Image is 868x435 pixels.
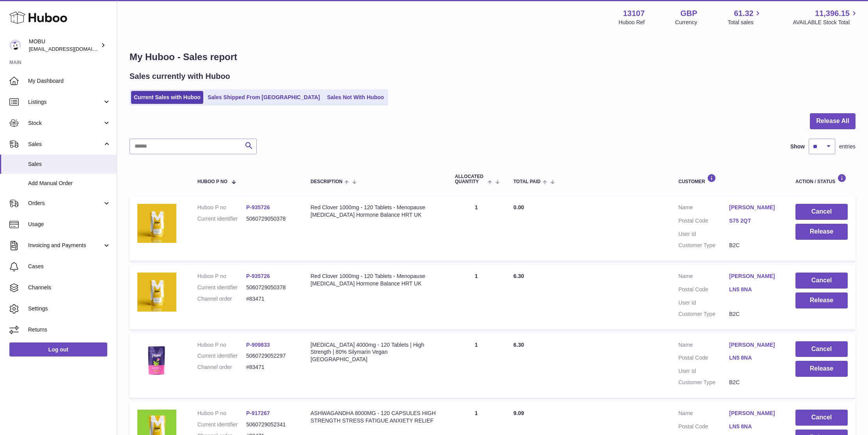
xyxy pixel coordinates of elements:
span: Invoicing and Payments [28,242,103,249]
dt: Huboo P no [197,341,246,349]
h1: My Huboo - Sales report [130,51,856,63]
span: Returns [28,326,111,333]
img: $_57.JPG [137,341,176,380]
span: My Dashboard [28,77,111,85]
img: mo@mobu.co.uk [9,39,21,51]
div: Currency [675,19,698,26]
a: 11,396.15 AVAILABLE Stock Total [793,8,859,26]
a: LN5 8NA [729,423,780,430]
a: [PERSON_NAME] [729,273,780,280]
dt: Name [678,341,729,351]
button: Cancel [795,410,848,426]
span: 61.32 [734,8,753,19]
a: LN5 8NA [729,286,780,293]
dt: Customer Type [678,242,729,249]
span: Total sales [728,19,762,26]
td: 1 [447,333,506,398]
dt: Huboo P no [197,410,246,417]
dt: Current identifier [197,215,246,223]
button: Cancel [795,204,848,220]
dd: 5060729050378 [246,284,295,291]
dt: Customer Type [678,379,729,386]
dt: Postal Code [678,354,729,364]
img: $_57.PNG [137,204,176,243]
div: [MEDICAL_DATA] 4000mg - 120 Tablets | High Strength | 80% Silymarin Vegan [GEOGRAPHIC_DATA] [311,341,439,364]
button: Release [795,361,848,377]
strong: 13107 [623,8,645,19]
span: 6.30 [513,273,524,279]
dt: User Id [678,299,729,307]
a: LN5 8NA [729,354,780,362]
dt: Channel order [197,364,246,371]
span: entries [839,143,856,150]
dd: 5060729052297 [246,352,295,360]
a: P-935726 [246,204,270,210]
span: Channels [28,284,111,291]
span: AVAILABLE Stock Total [793,19,859,26]
button: Cancel [795,273,848,289]
dt: Current identifier [197,284,246,291]
a: P-917267 [246,410,270,416]
dd: 5060729052341 [246,421,295,428]
span: Total paid [513,179,541,184]
dd: 5060729050378 [246,215,295,223]
button: Release [795,292,848,308]
span: Add Manual Order [28,180,111,187]
span: Settings [28,305,111,312]
img: $_57.PNG [137,273,176,312]
dd: B2C [729,379,780,386]
span: 6.30 [513,342,524,348]
dt: Huboo P no [197,273,246,280]
a: P-935726 [246,273,270,279]
dt: Name [678,410,729,419]
strong: GBP [680,8,697,19]
dt: Postal Code [678,423,729,432]
div: Customer [678,174,780,184]
span: Listings [28,98,103,106]
dd: B2C [729,310,780,318]
dd: B2C [729,242,780,249]
button: Cancel [795,341,848,357]
dt: Channel order [197,295,246,303]
span: Huboo P no [197,179,227,184]
a: S75 2QT [729,217,780,225]
dd: #83471 [246,364,295,371]
dt: Current identifier [197,421,246,428]
dt: Name [678,204,729,213]
dd: #83471 [246,295,295,303]
button: Release [795,224,848,240]
td: 1 [447,196,506,261]
dt: Current identifier [197,352,246,360]
a: 61.32 Total sales [728,8,762,26]
div: Red Clover 1000mg - 120 Tablets - Menopause [MEDICAL_DATA] Hormone Balance HRT UK [311,273,439,287]
span: Stock [28,119,103,127]
span: Sales [28,141,103,148]
button: Release All [810,113,856,129]
div: MOBU [29,38,99,53]
span: 0.00 [513,204,524,210]
a: [PERSON_NAME] [729,204,780,211]
a: [PERSON_NAME] [729,341,780,349]
dt: Postal Code [678,286,729,295]
span: Usage [28,221,111,228]
a: P-909833 [246,342,270,348]
a: Sales Not With Huboo [324,91,387,104]
a: Sales Shipped From [GEOGRAPHIC_DATA] [205,91,323,104]
span: Orders [28,200,103,207]
span: 11,396.15 [815,8,850,19]
h2: Sales currently with Huboo [130,71,230,82]
div: Red Clover 1000mg - 120 Tablets - Menopause [MEDICAL_DATA] Hormone Balance HRT UK [311,204,439,219]
a: Current Sales with Huboo [131,91,203,104]
dt: User Id [678,230,729,238]
span: ALLOCATED Quantity [455,174,486,184]
span: Description [311,179,343,184]
dt: User Id [678,367,729,375]
td: 1 [447,265,506,330]
span: [EMAIL_ADDRESS][DOMAIN_NAME] [29,46,115,52]
a: Log out [9,342,107,357]
span: 9.09 [513,410,524,416]
div: ASHWAGANDHA 8000MG - 120 CAPSULES HIGH STRENGTH STRESS FATIGUE ANXIETY RELIEF [311,410,439,424]
div: Action / Status [795,174,848,184]
span: Sales [28,160,111,168]
dt: Huboo P no [197,204,246,211]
